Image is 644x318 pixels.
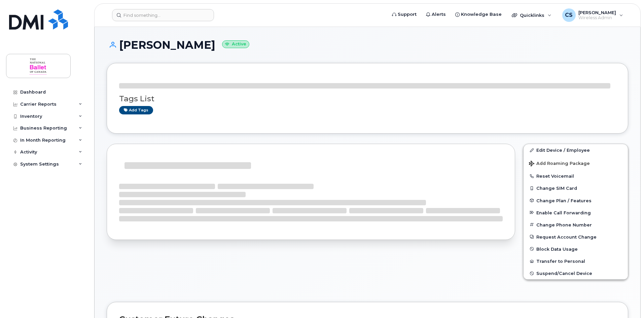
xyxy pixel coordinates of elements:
a: Edit Device / Employee [524,144,628,156]
button: Block Data Usage [524,243,628,255]
button: Add Roaming Package [524,156,628,170]
h1: [PERSON_NAME] [107,39,628,51]
button: Transfer to Personal [524,255,628,267]
span: Change Plan / Features [536,198,592,203]
button: Request Account Change [524,231,628,243]
span: Enable Call Forwarding [536,210,591,215]
span: Suspend/Cancel Device [536,271,592,276]
button: Suspend/Cancel Device [524,267,628,279]
button: Reset Voicemail [524,170,628,182]
button: Change Phone Number [524,219,628,231]
a: Add tags [119,106,153,114]
span: Add Roaming Package [529,161,590,167]
button: Change Plan / Features [524,195,628,207]
small: Active [222,40,249,48]
button: Change SIM Card [524,182,628,194]
button: Enable Call Forwarding [524,207,628,219]
h3: Tags List [119,95,616,103]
